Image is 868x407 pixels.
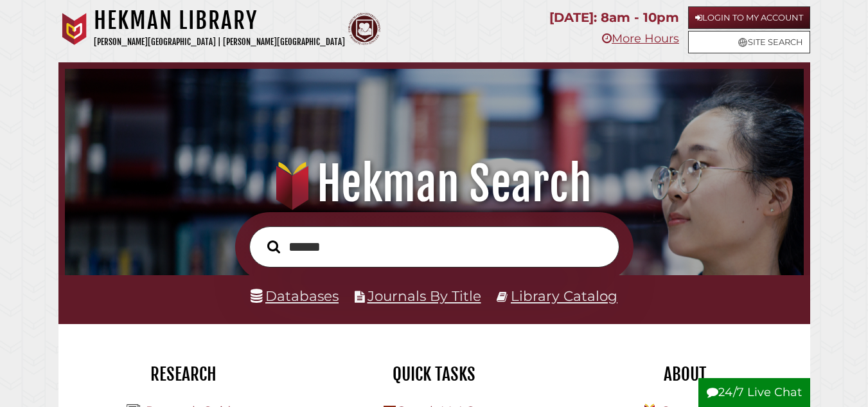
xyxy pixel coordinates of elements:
[511,287,617,304] a: Library Catalog
[569,363,801,385] h2: About
[68,363,299,385] h2: Research
[688,31,810,53] a: Site Search
[261,237,287,257] button: Search
[251,287,339,304] a: Databases
[94,35,345,50] p: [PERSON_NAME][GEOGRAPHIC_DATA] | [PERSON_NAME][GEOGRAPHIC_DATA]
[602,32,679,46] a: More Hours
[267,240,280,254] i: Search
[58,13,91,45] img: Calvin University
[319,363,550,385] h2: Quick Tasks
[348,13,380,45] img: Calvin Theological Seminary
[78,156,791,212] h1: Hekman Search
[549,6,679,29] p: [DATE]: 8am - 10pm
[688,6,810,29] a: Login to My Account
[94,6,345,35] h1: Hekman Library
[368,287,481,304] a: Journals By Title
